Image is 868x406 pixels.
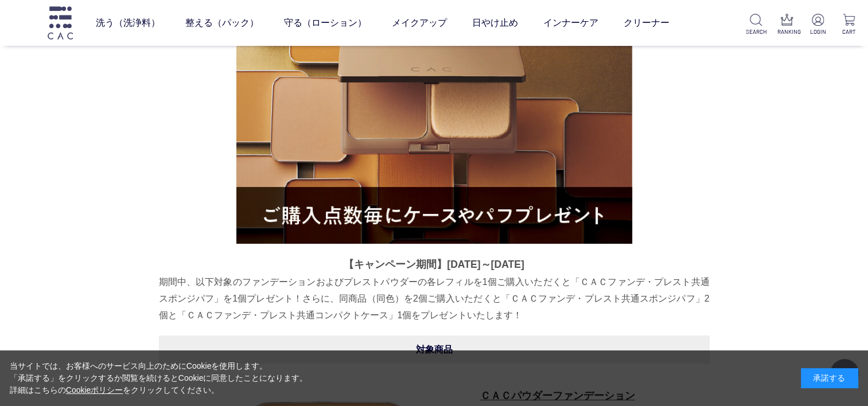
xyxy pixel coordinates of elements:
[746,28,766,36] p: SEARCH
[185,7,258,39] a: 整える（パック）
[159,255,710,274] p: 【キャンペーン期間】[DATE]～[DATE]
[10,360,308,396] div: 当サイトでは、お客様へのサービス向上のためにCookieを使用します。 「承諾する」をクリックするか閲覧を続けるとCookieに同意したことになります。 詳細はこちらの をクリックしてください。
[777,14,797,36] a: RANKING
[839,14,859,36] a: CART
[777,28,797,36] p: RANKING
[159,274,710,324] p: 期間中、以下対象のファンデーションおよびプレストパウダーの各レフィルを1個ご購入いただくと「ＣＡＣファンデ・プレスト共通スポンジパフ」を1個プレゼント！さらに、同商品（同色）を2個ご購入いただく...
[283,7,366,39] a: 守る（ローション）
[839,28,859,36] p: CART
[472,7,517,39] a: 日やけ止め
[95,7,159,39] a: 洗う（洗浄料）
[159,335,710,364] div: 対象商品
[746,14,766,36] a: SEARCH
[543,7,598,39] a: インナーケア
[391,7,446,39] a: メイクアップ
[46,6,75,39] img: logo
[623,7,669,39] a: クリーナー
[808,14,828,36] a: LOGIN
[66,385,123,395] a: Cookieポリシー
[801,368,858,388] div: 承諾する
[808,28,828,36] p: LOGIN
